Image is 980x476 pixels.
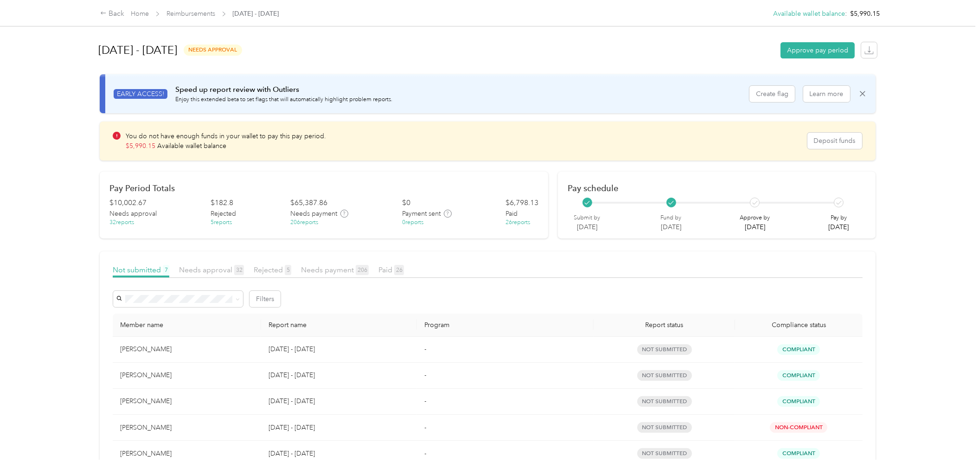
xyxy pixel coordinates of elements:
th: Program [417,314,594,337]
span: [DATE] - [DATE] [233,9,279,19]
span: not submitted [637,396,692,407]
span: Needs payment [301,265,369,274]
th: Report name [261,314,416,337]
span: Rejected [254,265,291,274]
p: [DATE] - [DATE] [269,396,409,406]
div: 26 reports [506,219,530,227]
span: Compliant [777,344,820,355]
p: [DATE] [661,222,682,232]
span: 7 [163,265,169,275]
p: [DATE] - [DATE] [269,449,409,459]
div: 206 reports [290,219,318,227]
span: $5,990.15 [850,9,880,19]
div: 0 reports [402,219,423,227]
span: Compliant [777,370,820,381]
p: [DATE] [740,222,770,232]
span: Non-Compliant [770,422,827,433]
div: [PERSON_NAME] [120,370,254,380]
div: [PERSON_NAME] [120,344,254,354]
span: Needs approval [179,265,244,274]
span: not submitted [637,422,692,433]
span: 206 [356,265,369,275]
span: : [845,9,847,19]
span: Paid [506,209,518,219]
td: - [417,441,594,467]
h2: Pay Period Totals [109,183,538,193]
p: [DATE] - [DATE] [269,370,409,380]
div: Back [100,8,124,19]
button: Create flag [749,86,795,102]
span: 26 [394,265,404,275]
span: not submitted [637,448,692,459]
button: Available wallet balance [773,9,845,19]
div: [PERSON_NAME] [120,423,254,433]
p: Pay by [829,214,849,222]
span: Compliant [777,396,820,407]
span: not submitted [637,344,692,355]
span: 5 [285,265,291,275]
span: Compliance status [743,321,855,329]
iframe: Everlance-gr Chat Button Frame [928,424,980,476]
span: Needs approval [109,209,157,219]
div: 32 reports [109,219,134,227]
span: 32 [234,265,244,275]
h1: [DATE] - [DATE] [98,39,177,61]
p: You do not have enough funds in your wallet to pay this pay period. [126,131,326,141]
p: Fund by [661,214,682,222]
span: EARLY ACCESS! [114,89,167,99]
div: $ 0 [402,198,410,209]
span: Needs payment [290,209,337,219]
div: [PERSON_NAME] [120,449,254,459]
span: not submitted [637,370,692,381]
button: Filters [250,291,281,307]
div: $ 65,387.86 [290,198,327,209]
div: $ 182.8 [211,198,233,209]
span: Report status [601,321,728,329]
button: Deposit funds [807,133,862,149]
div: $ 10,002.67 [109,198,147,209]
p: [DATE] [574,222,601,232]
p: [DATE] - [DATE] [269,344,409,354]
div: $ 6,798.13 [506,198,538,209]
h2: Pay schedule [568,183,866,193]
span: Paid [378,265,404,274]
button: Approve pay period [781,42,855,58]
a: Reimbursements [167,10,215,18]
td: - [417,415,594,441]
div: [PERSON_NAME] [120,396,254,406]
span: Rejected [211,209,236,219]
div: 5 reports [211,219,232,227]
p: Speed up report review with Outliers [175,84,392,96]
span: Available wallet balance [157,142,226,150]
span: Payment sent [402,209,441,219]
th: Member name [113,314,261,337]
p: Enjoy this extended beta to set flags that will automatically highlight problem reports. [175,96,392,104]
a: Home [131,10,149,18]
button: Learn more [803,86,850,102]
td: - [417,363,594,389]
p: [DATE] - [DATE] [269,423,409,433]
span: $ 5,990.15 [126,142,155,150]
td: - [417,389,594,415]
span: Compliant [777,448,820,459]
p: Approve by [740,214,770,222]
p: Submit by [574,214,601,222]
p: [DATE] [829,222,849,232]
div: Member name [120,321,254,329]
span: needs approval [184,45,242,55]
td: - [417,337,594,363]
span: Not submitted [113,265,169,274]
